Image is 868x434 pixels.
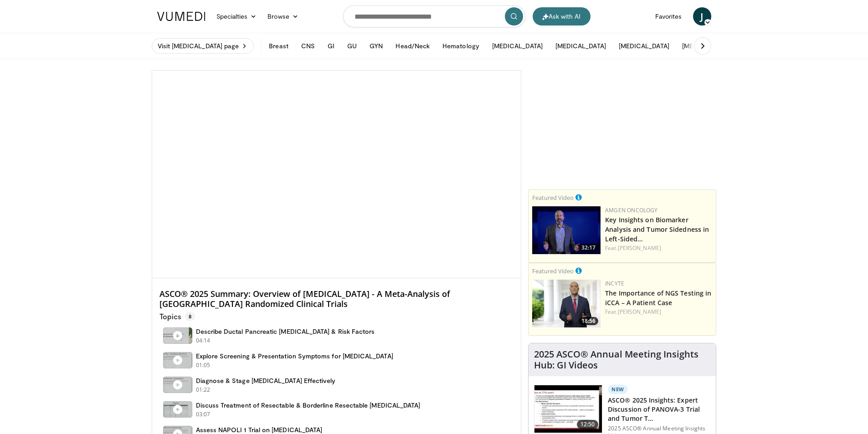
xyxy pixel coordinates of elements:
input: Search topics, interventions [343,5,525,27]
h4: Discuss Treatment of Resectable & Borderline Resectable [MEDICAL_DATA] [196,401,421,409]
a: The Importance of NGS Testing in iCCA – A Patient Case [605,289,711,307]
a: 18:56 [532,280,601,327]
span: 8 [185,312,195,321]
p: 03:07 [196,410,211,419]
img: b0c48bda-fcc7-4653-b2d9-2ecb5d6e6955.150x105_q85_crop-smart_upscale.jpg [534,385,602,433]
div: Feat. [605,244,712,252]
a: Incyte [605,280,624,287]
div: Feat. [605,308,712,316]
a: Amgen Oncology [605,206,657,214]
button: CNS [296,37,320,55]
button: [MEDICAL_DATA] [550,37,611,55]
h4: Explore Screening & Presentation Symptoms for [MEDICAL_DATA] [196,352,393,360]
p: 01:22 [196,386,211,394]
span: 12:50 [577,420,599,429]
small: Featured Video [532,194,574,202]
h4: 2025 ASCO® Annual Meeting Insights Hub: GI Videos [534,349,710,371]
video-js: Video Player [152,71,521,278]
a: Browse [262,7,304,26]
h4: Describe Ductal Pancreatic [MEDICAL_DATA] & Risk Factors [196,327,375,336]
button: Ask with AI [533,7,591,26]
h4: ASCO® 2025 Summary: Overview of [MEDICAL_DATA] - A Meta-Analysis of [GEOGRAPHIC_DATA] Randomized ... [159,289,514,309]
a: [PERSON_NAME] [618,244,661,252]
img: VuMedi Logo [157,12,205,21]
a: Favorites [650,7,688,26]
button: [MEDICAL_DATA] [613,37,675,55]
button: Hematology [437,37,485,55]
p: New [608,385,628,394]
small: Featured Video [532,267,574,275]
p: 01:05 [196,361,211,369]
img: 5ecd434b-3529-46b9-a096-7519503420a4.png.150x105_q85_crop-smart_upscale.jpg [532,206,601,254]
a: Key Insights on Biomarker Analysis and Tumor Sidedness in Left-Sided… [605,215,709,243]
span: 32:17 [579,244,598,252]
span: 18:56 [579,317,598,325]
a: Specialties [211,7,262,26]
button: GYN [364,37,388,55]
p: 04:14 [196,337,211,345]
a: 32:17 [532,206,601,254]
p: Topics [159,312,195,321]
button: GU [342,37,362,55]
a: [PERSON_NAME] [618,308,661,316]
iframe: Advertisement [554,70,691,184]
button: Head/Neck [390,37,435,55]
button: [MEDICAL_DATA] [677,37,738,55]
a: J [693,7,711,26]
button: Breast [263,37,293,55]
h4: Diagnose & Stage [MEDICAL_DATA] Effectively [196,377,336,385]
a: Visit [MEDICAL_DATA] page [152,38,254,54]
button: GI [322,37,340,55]
button: [MEDICAL_DATA] [487,37,548,55]
h4: Assess NAPOLI 1 Trial on [MEDICAL_DATA] [196,426,323,434]
h3: ASCO® 2025 Insights: Expert Discussion of PANOVA-3 Trial and Tumor T… [608,396,710,423]
img: 6827cc40-db74-4ebb-97c5-13e529cfd6fb.png.150x105_q85_crop-smart_upscale.png [532,280,601,327]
